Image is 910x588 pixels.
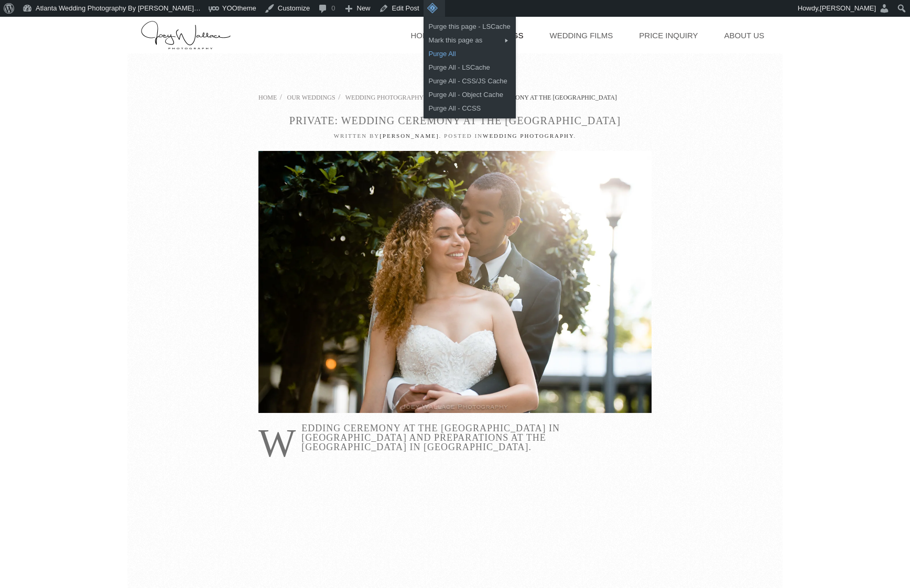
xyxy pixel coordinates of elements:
a: Purge All - Object Cache [424,88,516,102]
a: About Us [719,17,770,53]
a: Wedding Photography [483,133,574,139]
a: Wedding Films [545,17,619,53]
a: Purge All - CCSS [424,102,516,115]
a: Our Weddings [287,94,335,101]
a: Back to home [140,17,232,53]
a: Purge All - LSCache [424,61,516,74]
h2: Wedding Ceremony at the [GEOGRAPHIC_DATA] in [GEOGRAPHIC_DATA] and preparations at the [GEOGRAPHI... [258,423,652,452]
a: [PERSON_NAME] [380,133,439,139]
a: Price Inquiry [634,17,703,53]
a: Home [258,94,277,101]
img: Wedding Ceremony at the Peachtree Club [258,151,652,413]
a: Home [406,17,440,53]
h1: Private: Wedding Ceremony at the [GEOGRAPHIC_DATA] [258,114,652,127]
a: Wedding Photography [345,94,424,101]
a: Purge All [424,47,516,61]
span: Private: Wedding Ceremony at the [GEOGRAPHIC_DATA] [434,94,616,101]
p: Written by . Posted in . [258,132,652,140]
a: Purge All - CSS/JS Cache [424,74,516,88]
nav: Breadcrumb [258,90,652,103]
div: Mark this page as [424,34,516,47]
span: [PERSON_NAME] [820,4,876,12]
a: Purge this page - LSCache [424,20,516,34]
